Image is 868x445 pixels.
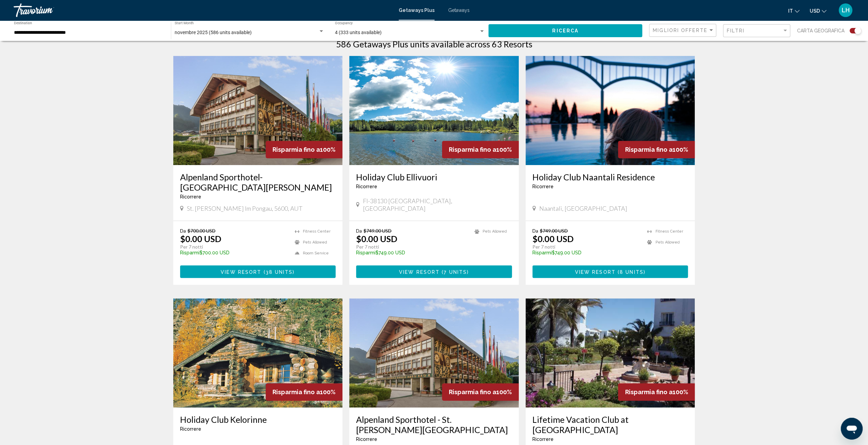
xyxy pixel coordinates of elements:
span: Ricorrere [532,184,554,189]
p: Per 7 notti [356,244,468,250]
span: Naantali, [GEOGRAPHIC_DATA] [539,205,627,212]
span: Da [180,228,186,234]
img: ii_al11.jpg [173,56,343,165]
span: novembre 2025 (586 units available) [175,30,252,35]
span: Risparmi [180,250,200,255]
span: it [788,8,793,14]
div: 100% [266,383,342,401]
span: View Resort [575,269,616,275]
p: Per 7 notti [532,244,641,250]
span: $700.00 USD [188,228,216,234]
span: Ricorrere [532,436,554,442]
a: Getaways [448,8,470,13]
p: $749.00 USD [532,250,641,255]
button: Change language [788,6,799,16]
button: Filter [723,24,790,38]
a: Travorium [14,3,392,17]
a: Alpenland Sporthotel-[GEOGRAPHIC_DATA][PERSON_NAME] [180,172,336,192]
div: 100% [618,383,695,401]
span: $749.00 USD [364,228,392,234]
span: Fitness Center [655,229,683,234]
mat-select: Sort by [653,28,714,33]
span: Ricorrere [356,184,377,189]
span: Risparmia fino a [625,388,672,396]
h1: 586 Getaways Plus units available across 63 Resorts [336,39,532,49]
div: 100% [442,141,519,158]
p: Per 7 notti [180,244,288,250]
span: Room Service [303,251,329,255]
a: Getaways Plus [399,8,435,13]
div: 100% [618,141,695,158]
span: LH [842,7,850,14]
div: 100% [442,383,519,401]
a: Lifetime Vacation Club at [GEOGRAPHIC_DATA] [532,414,688,435]
span: Migliori offerte [653,28,707,33]
p: $700.00 USD [180,250,288,255]
span: Risparmi [356,250,376,255]
span: Ricorrere [356,436,377,442]
span: Da [532,228,538,234]
span: 8 units [620,269,644,275]
span: Pets Allowed [303,240,327,244]
span: ( ) [616,269,646,275]
span: Risparmia fino a [625,146,672,153]
span: USD [810,8,820,14]
p: $0.00 USD [180,234,221,244]
span: View Resort [399,269,440,275]
span: Risparmia fino a [273,146,320,153]
span: 4 (333 units available) [335,30,382,35]
span: ( ) [440,269,469,275]
span: Risparmia fino a [273,388,320,396]
span: Carta geografica [797,26,844,35]
span: Pets Allowed [483,229,507,234]
p: $0.00 USD [356,234,397,244]
div: 100% [266,141,342,158]
button: Change currency [810,6,826,16]
p: $0.00 USD [532,234,574,244]
p: $749.00 USD [356,250,468,255]
button: View Resort(8 units) [532,265,688,278]
a: Holiday Club Kelorinne [180,414,336,425]
img: ii_alr1.jpg [349,298,519,407]
img: C104O01X.jpg [526,56,695,165]
a: Alpenland Sporthotel - St. [PERSON_NAME][GEOGRAPHIC_DATA] [356,414,512,435]
span: 7 units [444,269,467,275]
span: View Resort [221,269,261,275]
span: 38 units [266,269,293,275]
span: Ricorrere [180,426,201,432]
span: Risparmia fino a [449,388,496,396]
button: Ricerca [488,24,642,37]
span: Risparmi [532,250,552,255]
img: ii_ltv1.jpg [526,298,695,407]
span: Fitness Center [303,229,330,234]
span: St. [PERSON_NAME] im Pongau, 5600, AUT [187,205,303,212]
button: User Menu [837,3,854,17]
span: Ricerca [552,28,578,34]
button: View Resort(38 units) [180,265,336,278]
img: 3498E01X.jpg [173,298,343,407]
button: View Resort(7 units) [356,265,512,278]
span: Filtri [727,28,745,33]
a: Holiday Club Naantali Residence [532,172,688,182]
span: Da [356,228,362,234]
a: Holiday Club Ellivuori [356,172,512,182]
span: FI-38130 [GEOGRAPHIC_DATA], [GEOGRAPHIC_DATA] [363,197,512,212]
span: Pets Allowed [655,240,679,244]
span: $749.00 USD [540,228,568,234]
span: Risparmia fino a [449,146,496,153]
span: ( ) [261,269,295,275]
iframe: Pulsante per aprire la finestra di messaggistica [841,418,863,440]
span: Ricorrere [180,194,201,199]
img: A123E01X.jpg [349,56,519,165]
